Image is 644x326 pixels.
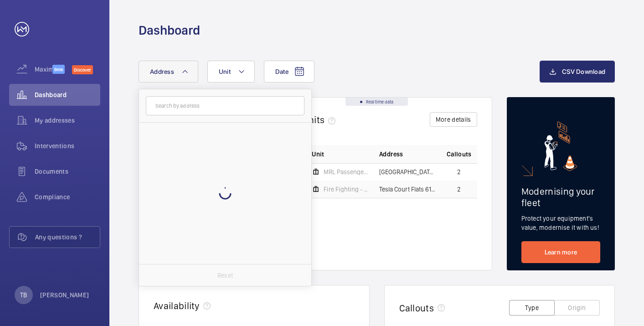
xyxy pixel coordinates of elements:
[219,68,231,75] span: Unit
[521,214,600,232] p: Protect your equipment's value, modernise it with us!
[457,169,461,175] span: 2
[379,150,403,159] span: Address
[345,98,408,106] div: Real time data
[35,233,100,242] span: Any questions ?
[457,186,461,192] span: 2
[521,186,600,208] h2: Modernising your fleet
[207,61,255,83] button: Unit
[35,65,52,74] span: Maximize
[154,300,200,311] h2: Availability
[146,96,304,115] input: Search by address
[544,121,577,171] img: marketing-card.svg
[430,112,477,127] button: More details
[40,290,89,300] p: [PERSON_NAME]
[562,68,605,75] span: CSV Download
[324,169,368,175] span: MRL Passenger Lift
[303,114,340,125] span: units
[540,61,615,83] button: CSV Download
[275,68,289,75] span: Date
[379,169,436,175] span: [GEOGRAPHIC_DATA] - [GEOGRAPHIC_DATA]
[324,186,368,192] span: Fire Fighting - Tesla 61-84 schn euro
[52,65,65,74] span: Beta
[379,186,436,192] span: Tesla Court Flats 61-84 - High Risk Building - Tesla Court Flats 61-84
[139,22,200,39] h1: Dashboard
[554,300,600,316] button: Origin
[72,65,93,74] span: Discover
[312,150,324,159] span: Unit
[521,241,600,263] a: Learn more
[35,90,100,99] span: Dashboard
[217,271,233,280] p: Reset
[20,290,27,300] p: TB
[35,141,100,150] span: Interventions
[264,61,314,83] button: Date
[150,68,174,75] span: Address
[399,302,434,314] h2: Callouts
[509,300,555,316] button: Type
[139,61,198,83] button: Address
[35,116,100,125] span: My addresses
[35,192,100,202] span: Compliance
[35,167,100,176] span: Documents
[447,150,472,159] span: Callouts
